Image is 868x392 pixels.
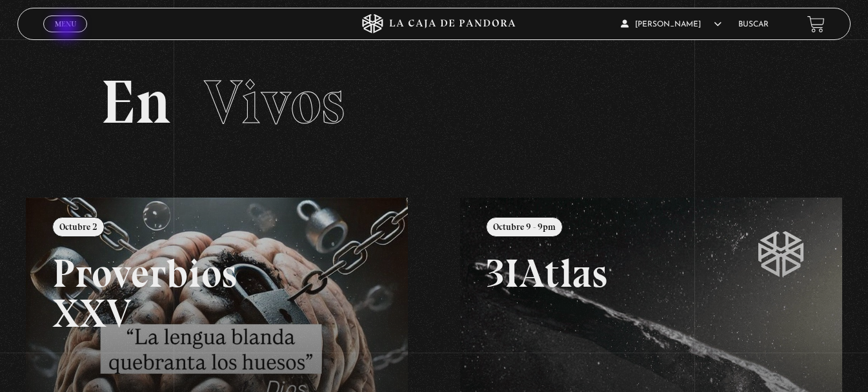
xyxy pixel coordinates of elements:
a: View your shopping cart [807,15,825,33]
span: Menu [55,20,76,28]
h2: En [101,72,767,133]
span: Vivos [204,65,345,139]
a: Buscar [738,21,769,28]
span: [PERSON_NAME] [621,21,722,28]
span: Cerrar [50,31,81,40]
